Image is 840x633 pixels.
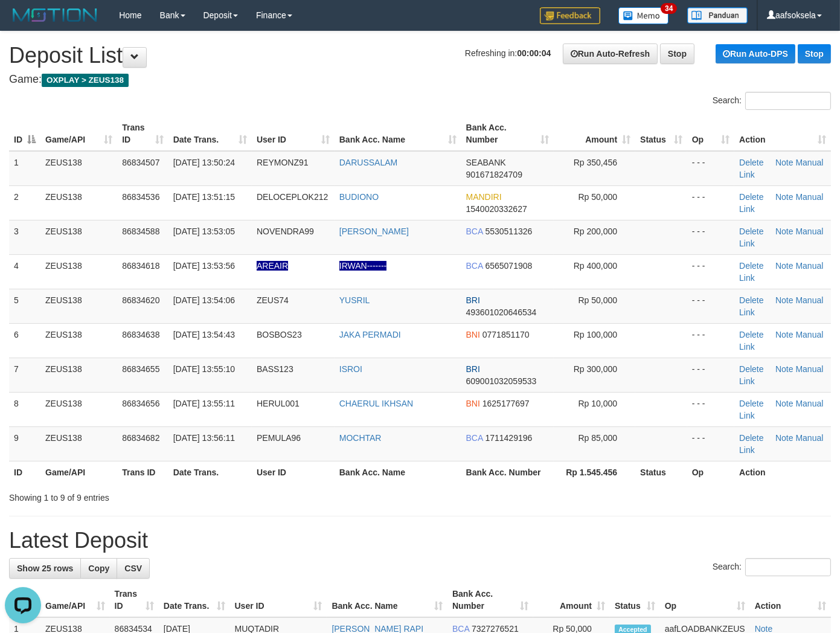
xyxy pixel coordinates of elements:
a: Stop [798,44,831,63]
th: Bank Acc. Number [461,461,554,483]
a: IRWAN------- [339,261,387,271]
input: Search: [745,558,831,576]
a: Delete [739,364,763,374]
span: [DATE] 13:50:24 [173,158,235,167]
span: Copy 609001032059533 to clipboard [466,376,537,386]
a: Delete [739,330,763,339]
a: Note [775,295,794,305]
a: DARUSSALAM [339,158,397,167]
span: Rp 350,456 [574,158,617,167]
a: YUSRIL [339,295,370,305]
a: Manual Link [739,295,823,317]
td: - - - [687,392,734,426]
span: 86834655 [122,364,159,374]
th: Op: activate to sort column ascending [660,583,750,617]
span: Copy 6565071908 to clipboard [485,261,532,271]
a: [PERSON_NAME] [339,227,409,236]
th: Action: activate to sort column ascending [734,117,831,151]
label: Search: [713,558,831,576]
label: Search: [713,92,831,110]
span: Copy 1625177697 to clipboard [483,399,530,408]
a: Show 25 rows [9,558,81,579]
th: Bank Acc. Name: activate to sort column ascending [327,583,447,617]
strong: 00:00:04 [517,48,551,58]
td: 2 [9,185,40,220]
span: Copy 1711429196 to clipboard [485,433,532,443]
th: Bank Acc. Name [335,461,461,483]
span: 86834507 [122,158,159,167]
th: Trans ID: activate to sort column ascending [110,583,159,617]
th: Game/API [40,461,117,483]
span: OXPLAY > ZEUS138 [42,74,129,87]
a: Stop [660,43,694,64]
span: Rp 50,000 [579,192,618,202]
span: BNI [466,399,480,408]
span: BRI [466,364,480,374]
a: Note [775,227,794,236]
img: Button%20Memo.svg [618,7,669,24]
td: 6 [9,323,40,358]
span: NOVENDRA99 [257,227,314,236]
a: Delete [739,399,763,408]
span: HERUL001 [257,399,300,408]
h4: Game: [9,74,831,86]
th: User ID: activate to sort column ascending [252,117,335,151]
span: BCA [466,261,483,271]
span: Nama rekening ada tanda titik/strip, harap diedit [257,261,288,271]
span: BCA [466,227,483,236]
span: Rp 300,000 [574,364,617,374]
td: ZEUS138 [40,185,117,220]
td: ZEUS138 [40,151,117,186]
button: Open LiveChat chat widget [5,5,41,41]
td: 4 [9,254,40,289]
a: Manual Link [739,330,823,352]
span: MANDIRI [466,192,502,202]
h1: Latest Deposit [9,529,831,553]
div: Showing 1 to 9 of 9 entries [9,487,341,504]
span: Copy 901671824709 to clipboard [466,170,522,179]
td: ZEUS138 [40,323,117,358]
td: 1 [9,151,40,186]
span: 86834656 [122,399,159,408]
td: - - - [687,358,734,392]
th: Date Trans. [168,461,252,483]
td: ZEUS138 [40,358,117,392]
span: BNI [466,330,480,339]
td: 5 [9,289,40,323]
a: Run Auto-Refresh [563,43,658,64]
th: Amount: activate to sort column ascending [533,583,610,617]
a: CSV [117,558,150,579]
img: Feedback.jpg [540,7,600,24]
th: Status: activate to sort column ascending [610,583,660,617]
th: Date Trans.: activate to sort column ascending [159,583,230,617]
span: Rp 85,000 [579,433,618,443]
a: Delete [739,158,763,167]
span: Copy 5530511326 to clipboard [485,227,532,236]
span: [DATE] 13:51:15 [173,192,235,202]
a: Manual Link [739,227,823,248]
span: ZEUS74 [257,295,289,305]
span: 86834618 [122,261,159,271]
span: BASS123 [257,364,293,374]
a: ISROI [339,364,362,374]
span: BOSBOS23 [257,330,302,339]
span: 86834620 [122,295,159,305]
span: Copy 1540020332627 to clipboard [466,204,527,214]
img: panduan.png [687,7,748,24]
span: REYMONZ91 [257,158,309,167]
span: [DATE] 13:54:43 [173,330,235,339]
span: SEABANK [466,158,506,167]
a: Manual Link [739,364,823,386]
span: Rp 50,000 [579,295,618,305]
td: ZEUS138 [40,254,117,289]
a: Manual Link [739,399,823,420]
th: Op [687,461,734,483]
a: Copy [80,558,117,579]
a: Delete [739,295,763,305]
td: ZEUS138 [40,392,117,426]
th: Amount: activate to sort column ascending [554,117,635,151]
a: Note [775,364,794,374]
th: Date Trans.: activate to sort column ascending [168,117,252,151]
th: ID: activate to sort column descending [9,117,40,151]
span: [DATE] 13:55:10 [173,364,235,374]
